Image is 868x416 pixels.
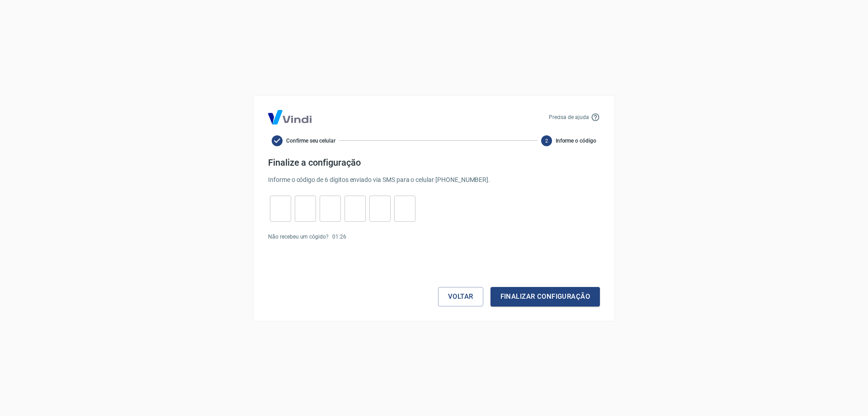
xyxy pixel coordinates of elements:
p: Precisa de ajuda [549,113,589,121]
p: Não recebeu um cógido? [268,233,329,241]
p: 01 : 26 [332,233,346,241]
p: Informe o código de 6 dígitos enviado via SMS para o celular [PHONE_NUMBER] . [268,175,600,185]
text: 2 [545,138,548,143]
button: Voltar [438,287,483,306]
span: Informe o código [556,137,596,145]
span: Confirme seu celular [286,137,335,145]
h4: Finalize a configuração [268,157,600,168]
img: Logo Vind [268,110,311,124]
button: Finalizar configuração [491,287,600,306]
